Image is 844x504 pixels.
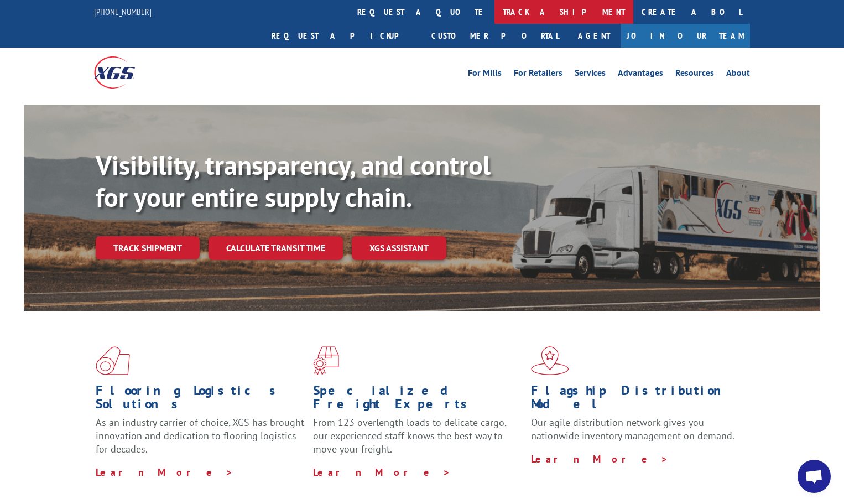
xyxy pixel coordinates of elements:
img: xgs-icon-total-supply-chain-intelligence-red [96,346,130,375]
img: xgs-icon-flagship-distribution-model-red [531,346,569,375]
a: Learn More > [96,466,233,479]
a: Customer Portal [423,24,567,48]
a: Resources [675,69,714,81]
a: Agent [567,24,621,48]
h1: Flooring Logistics Solutions [96,384,305,416]
a: Services [575,69,606,81]
a: Advantages [618,69,663,81]
b: Visibility, transparency, and control for your entire supply chain. [96,148,491,214]
span: As an industry carrier of choice, XGS has brought innovation and dedication to flooring logistics... [96,416,304,455]
a: Track shipment [96,236,200,259]
h1: Specialized Freight Experts [313,384,522,416]
a: Request a pickup [263,24,423,48]
a: Join Our Team [621,24,750,48]
a: For Retailers [514,69,562,81]
a: For Mills [468,69,502,81]
p: From 123 overlength loads to delicate cargo, our experienced staff knows the best way to move you... [313,416,522,465]
a: About [726,69,750,81]
a: Calculate transit time [209,236,343,260]
span: Our agile distribution network gives you nationwide inventory management on demand. [531,416,734,442]
a: XGS ASSISTANT [352,236,446,260]
a: [PHONE_NUMBER] [94,6,152,17]
a: Learn More > [313,466,451,479]
img: xgs-icon-focused-on-flooring-red [313,346,339,375]
h1: Flagship Distribution Model [531,384,740,416]
a: Learn More > [531,453,669,465]
a: Open chat [798,460,831,493]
